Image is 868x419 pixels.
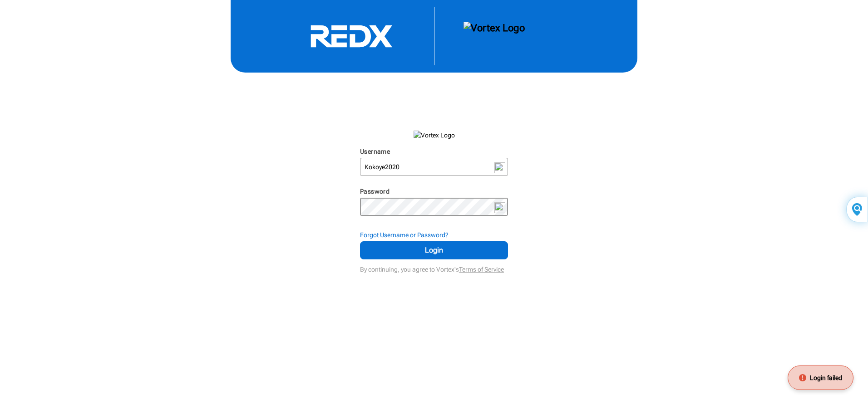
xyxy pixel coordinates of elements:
[360,241,508,259] button: Login
[459,266,504,273] a: Terms of Service
[414,131,455,140] img: Vortex Logo
[371,245,497,256] span: Login
[360,231,449,239] strong: Forgot Username or Password?
[464,22,525,51] img: Vortex Logo
[360,230,508,239] div: Forgot Username or Password?
[360,188,390,195] label: Password
[283,24,419,48] svg: RedX Logo
[810,373,842,382] span: Login failed
[494,162,505,173] img: npw-badge-icon-locked.svg
[360,148,390,155] label: Username
[360,261,508,274] div: By continuing, you agree to Vortex's
[494,202,505,213] img: npw-badge-icon-locked.svg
